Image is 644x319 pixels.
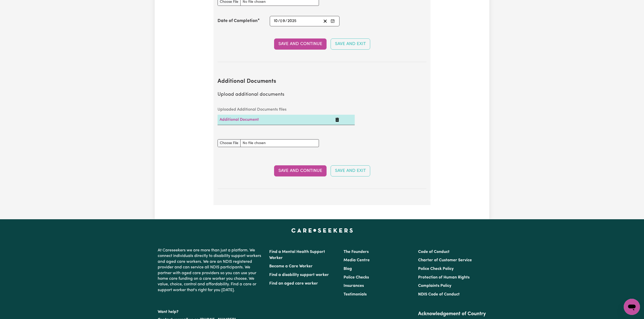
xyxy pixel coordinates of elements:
[344,292,367,296] a: Testimonials
[269,250,325,260] a: Find a Mental Health Support Worker
[418,258,472,262] a: Charter of Customer Service
[158,246,263,295] p: At Careseekers we are more than just a platform. We connect individuals directly to disability su...
[287,18,297,25] input: ----
[218,18,258,24] label: Date of Completion
[331,38,370,50] button: Save and Exit
[321,18,329,25] button: Clear date
[418,284,451,288] a: Complaints Policy
[274,38,327,50] button: Save and Continue
[624,299,640,315] iframe: Button to launch messaging window
[418,267,454,271] a: Police Check Policy
[344,275,369,280] a: Police Checks
[274,18,278,25] input: --
[269,273,329,277] a: Find a disability support worker
[285,19,287,23] span: /
[418,275,470,280] a: Protection of Human Rights
[335,117,339,123] button: Delete Additional Document
[329,18,336,25] button: Enter the Date of Completion of your Infection Prevention and Control Training
[280,18,285,25] input: --
[344,267,352,271] a: Blog
[218,78,426,85] h2: Additional Documents
[418,292,460,296] a: NDIS Code of Conduct
[344,284,364,288] a: Insurances
[220,118,259,122] a: Additional Document
[218,105,355,115] caption: Uploaded Additional Documents files
[331,165,370,176] button: Save and Exit
[278,19,280,23] span: /
[344,258,370,262] a: Media Centre
[291,228,353,232] a: Careseekers home page
[418,311,486,317] h2: Acknowledgement of Country
[269,264,313,268] a: Become a Care Worker
[158,307,263,315] p: Want help?
[274,165,327,176] button: Save and Continue
[280,19,282,23] span: 0
[344,250,369,254] a: The Founders
[418,250,450,254] a: Code of Conduct
[269,282,318,286] a: Find an aged care worker
[218,91,426,98] p: Upload additional documents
